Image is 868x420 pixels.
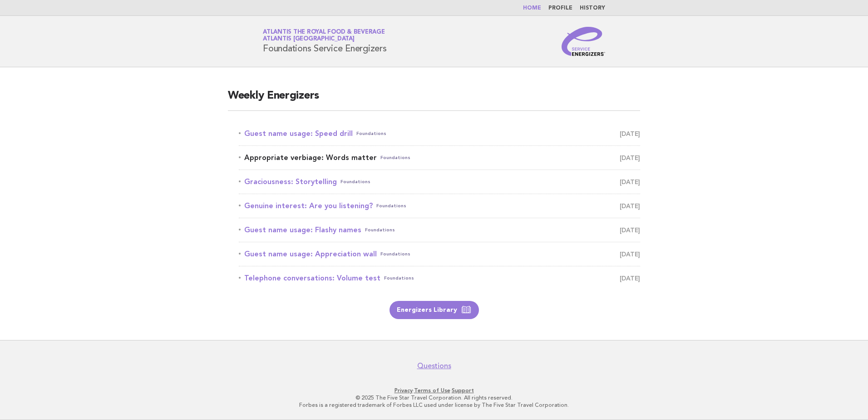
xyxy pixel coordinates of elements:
[239,200,640,212] a: Genuine interest: Are you listening?Foundations [DATE]
[376,200,406,212] span: Foundations
[620,224,640,236] span: [DATE]
[620,200,640,212] span: [DATE]
[263,29,385,42] a: Atlantis the Royal Food & BeverageAtlantis [GEOGRAPHIC_DATA]
[620,175,640,188] span: [DATE]
[548,5,572,11] a: Profile
[239,175,640,188] a: Graciousness: StorytellingFoundations [DATE]
[156,387,712,394] p: · ·
[356,127,386,140] span: Foundations
[239,127,640,140] a: Guest name usage: Speed drillFoundations [DATE]
[523,5,541,11] a: Home
[414,387,450,394] a: Terms of Use
[562,27,605,56] img: Service Energizers
[384,272,414,285] span: Foundations
[380,151,410,164] span: Foundations
[452,387,474,394] a: Support
[620,272,640,285] span: [DATE]
[620,127,640,140] span: [DATE]
[380,248,410,260] span: Foundations
[263,30,387,53] h1: Foundations Service Energizers
[580,5,605,11] a: History
[239,151,640,164] a: Appropriate verbiage: Words matterFoundations [DATE]
[365,224,395,236] span: Foundations
[239,272,640,285] a: Telephone conversations: Volume testFoundations [DATE]
[239,248,640,260] a: Guest name usage: Appreciation wallFoundations [DATE]
[263,36,355,42] span: Atlantis [GEOGRAPHIC_DATA]
[156,401,712,409] p: Forbes is a registered trademark of Forbes LLC used under license by The Five Star Travel Corpora...
[228,89,640,111] h2: Weekly Energizers
[340,175,370,188] span: Foundations
[620,151,640,164] span: [DATE]
[417,361,451,370] a: Questions
[620,248,640,260] span: [DATE]
[395,387,413,394] a: Privacy
[239,224,640,236] a: Guest name usage: Flashy namesFoundations [DATE]
[156,394,712,401] p: © 2025 The Five Star Travel Corporation. All rights reserved.
[390,301,479,319] a: Energizers Library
